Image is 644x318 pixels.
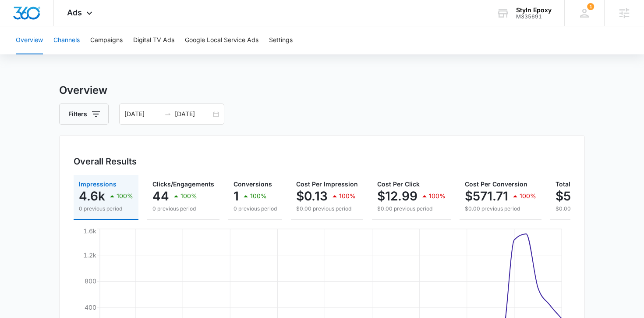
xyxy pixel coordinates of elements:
span: Ads [67,8,82,17]
span: Total Spend [556,180,591,188]
img: tab_domain_overview_orange.svg [24,51,31,58]
button: Overview [16,26,43,54]
p: 100% [180,193,197,199]
p: $0.00 previous period [465,205,536,213]
span: Clicks/Engagements [152,180,214,188]
tspan: 400 [85,304,96,311]
div: Keywords by Traffic [97,52,148,57]
span: to [164,111,171,118]
p: $0.13 [296,189,328,203]
h3: Overall Results [74,155,137,168]
p: $0.00 previous period [377,205,446,213]
span: Conversions [234,180,272,188]
span: 1 [587,3,594,10]
p: 0 previous period [79,205,133,213]
p: 100% [429,193,446,199]
p: $571.71 [556,189,599,203]
div: Domain: [DOMAIN_NAME] [23,23,96,30]
span: Cost Per Click [377,180,420,188]
div: notifications count [587,3,594,10]
p: 100% [520,193,536,199]
button: Settings [269,26,293,54]
p: 1 [234,189,239,203]
input: Start date [124,109,161,119]
p: $0.00 previous period [556,205,627,213]
img: website_grey.svg [14,23,21,30]
button: Filters [59,104,109,125]
h3: Overview [59,82,585,98]
button: Campaigns [90,26,123,54]
p: 0 previous period [234,205,277,213]
tspan: 800 [85,277,96,285]
p: 100% [250,193,267,199]
span: Cost Per Impression [296,180,358,188]
p: $12.99 [377,189,418,203]
div: v 4.0.25 [25,14,43,21]
div: Domain Overview [33,52,78,57]
div: account id [516,14,552,20]
p: $0.00 previous period [296,205,358,213]
tspan: 1.2k [83,251,96,259]
tspan: 1.6k [83,227,96,235]
p: 100% [117,193,133,199]
input: End date [175,109,211,119]
button: Digital TV Ads [133,26,174,54]
p: 44 [152,189,169,203]
p: $571.71 [465,189,508,203]
p: 100% [339,193,356,199]
p: 0 previous period [152,205,214,213]
img: logo_orange.svg [14,14,21,21]
p: 4.6k [79,189,105,203]
img: tab_keywords_by_traffic_grey.svg [87,51,94,58]
span: swap-right [164,111,171,118]
span: Impressions [79,180,117,188]
div: account name [516,7,552,14]
span: Cost Per Conversion [465,180,527,188]
button: Channels [53,26,80,54]
button: Google Local Service Ads [185,26,258,54]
